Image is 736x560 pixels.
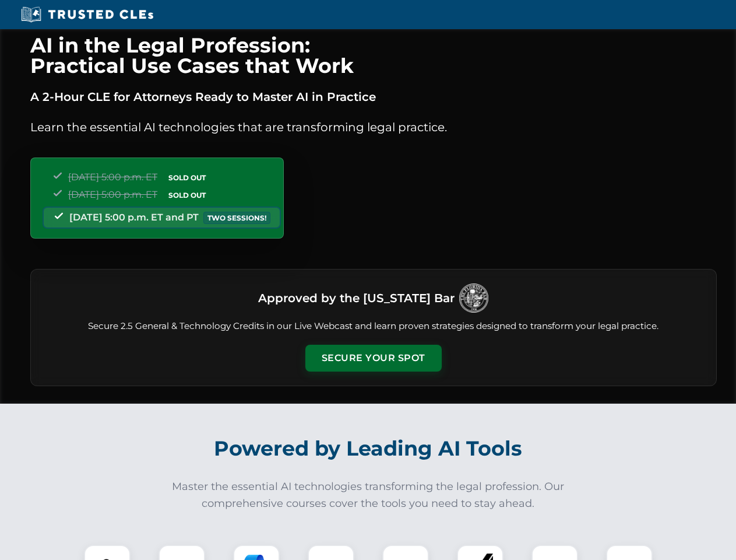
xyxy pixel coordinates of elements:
span: [DATE] 5:00 p.m. ET [68,189,157,200]
img: Logo [459,283,488,313]
h1: AI in the Legal Profession: Practical Use Cases that Work [30,35,717,76]
p: Secure 2.5 General & Technology Credits in our Live Webcast and learn proven strategies designed ... [45,320,702,333]
p: A 2-Hour CLE for Attorneys Ready to Master AI in Practice [30,87,717,106]
span: SOLD OUT [164,171,210,184]
h3: Approved by the [US_STATE] Bar [258,288,455,309]
p: Master the essential AI technologies transforming the legal profession. Our comprehensive courses... [164,478,572,512]
span: [DATE] 5:00 p.m. ET [68,171,157,183]
img: Trusted CLEs [17,6,157,23]
p: Learn the essential AI technologies that are transforming legal practice. [30,118,717,136]
h2: Powered by Leading AI Tools [45,428,691,469]
button: Secure Your Spot [305,345,442,372]
span: SOLD OUT [164,189,210,201]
